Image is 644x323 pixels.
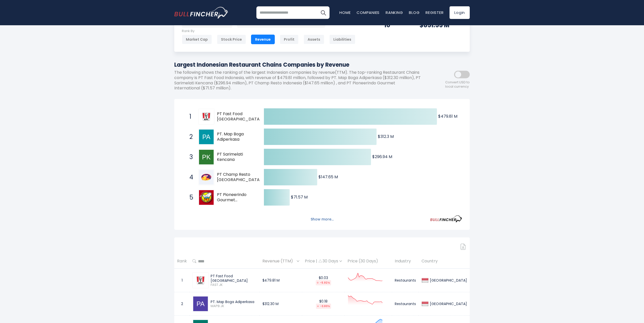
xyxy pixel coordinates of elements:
div: PT Fast Food [GEOGRAPHIC_DATA] [211,274,257,283]
td: 1 [174,269,190,292]
img: PT Pioneerindo Gourmet International [199,190,214,205]
div: Liabilities [329,35,355,44]
button: Show more... [308,215,337,223]
div: [GEOGRAPHIC_DATA] [429,278,467,283]
span: FAST.JK [211,283,257,287]
div: -3.80% [316,304,331,309]
text: $479.81 M [438,113,457,119]
div: [GEOGRAPHIC_DATA] [429,302,467,306]
a: Home [339,10,351,15]
h1: Largest Indonesian Restaurant Chains Companies by Revenue [174,61,424,69]
img: PT. Map Boga Adiperkasa [199,130,214,144]
th: Price (30 Days) [345,254,392,269]
img: PT Champ Resto Indonesia [199,170,214,185]
div: Profit [280,35,299,44]
img: FAST.JK.png [193,273,208,288]
div: Stock Price [217,35,246,44]
span: PT. Map Boga Adiperkasa [217,132,255,142]
img: bullfincher logo [174,7,229,18]
div: Revenue [251,35,275,44]
span: Convert USD to local currency [445,80,470,89]
text: $71.57 M [291,194,308,200]
div: $0.18 [305,299,342,309]
a: Register [426,10,443,15]
div: $851.55 M [419,21,462,29]
span: MAPB.JK [211,304,257,308]
td: $479.81 M [260,269,302,292]
a: Go to homepage [174,7,229,18]
span: PT Champ Resto [GEOGRAPHIC_DATA] [217,172,261,183]
a: Login [450,6,470,19]
span: PT Sarimelati Kencana [217,152,255,162]
div: -5.92% [316,280,331,285]
div: Market Cap [182,35,212,44]
th: Rank [174,254,190,269]
span: 4 [187,173,192,182]
p: Rank By [182,29,355,33]
text: $312.3 M [378,134,394,139]
img: PT Fast Food Indonesia [199,109,214,124]
div: Assets [304,35,324,44]
text: $147.65 M [318,174,338,180]
a: Ranking [386,10,403,15]
div: Price | 30 Days [305,259,342,264]
td: $312.30 M [260,292,302,316]
span: Revenue (TTM) [262,257,295,265]
p: The following shows the ranking of the largest Indonesian companies by revenue(TTM). The top-rank... [174,70,424,91]
span: 2 [187,133,192,141]
a: Blog [409,10,419,15]
span: 3 [187,153,192,161]
span: PT Fast Food [GEOGRAPHIC_DATA] [217,111,261,122]
img: PT Sarimelati Kencana [199,150,214,164]
button: Search [317,6,330,19]
span: 1 [187,112,192,121]
td: Restaurants [392,269,419,292]
div: 10 [384,21,407,29]
text: $296.94 M [372,154,392,160]
div: PT. Map Boga Adiperkasa [211,300,257,304]
span: PT Pioneerindo Gourmet International [217,192,255,203]
a: Companies [357,10,380,15]
td: 2 [174,292,190,316]
td: Restaurants [392,292,419,316]
div: $0.03 [305,276,342,285]
th: Industry [392,254,419,269]
span: 5 [187,193,192,202]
